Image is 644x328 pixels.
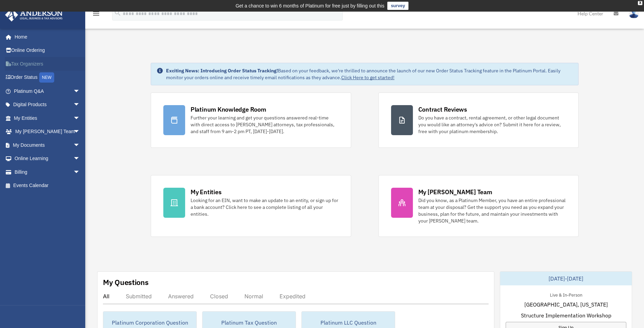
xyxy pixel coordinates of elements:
span: arrow_drop_down [73,84,87,98]
a: Events Calendar [5,179,90,192]
div: Closed [210,293,228,300]
strong: Exciting News: Introducing Order Status Tracking! [166,68,278,74]
div: Answered [168,293,194,300]
img: User Pic [629,9,639,18]
i: menu [92,10,100,18]
a: Platinum Q&Aarrow_drop_down [5,84,90,98]
div: All [103,293,109,300]
a: My [PERSON_NAME] Team Did you know, as a Platinum Member, you have an entire professional team at... [378,175,579,237]
div: Platinum Knowledge Room [191,105,266,114]
a: Online Ordering [5,44,90,57]
a: Contract Reviews Do you have a contract, rental agreement, or other legal document you would like... [378,92,579,148]
span: [GEOGRAPHIC_DATA], [US_STATE] [524,300,608,309]
a: Tax Organizers [5,57,90,71]
div: My Questions [103,277,149,287]
a: Digital Productsarrow_drop_down [5,98,90,112]
div: Do you have a contract, rental agreement, or other legal document you would like an attorney's ad... [418,114,566,135]
a: My Entities Looking for an EIN, want to make an update to an entity, or sign up for a bank accoun... [151,175,351,237]
span: arrow_drop_down [73,152,87,166]
div: Did you know, as a Platinum Member, you have an entire professional team at your disposal? Get th... [418,197,566,224]
img: Anderson Advisors Platinum Portal [3,8,65,22]
a: Billingarrow_drop_down [5,165,90,179]
a: Click Here to get started! [341,74,394,81]
span: arrow_drop_down [73,111,87,125]
div: My [PERSON_NAME] Team [418,188,492,196]
div: Further your learning and get your questions answered real-time with direct access to [PERSON_NAM... [191,114,339,135]
i: search [114,9,121,17]
div: My Entities [191,188,221,196]
div: [DATE]-[DATE] [500,272,632,285]
div: Contract Reviews [418,105,467,114]
div: NEW [39,72,54,83]
span: arrow_drop_down [73,138,87,152]
a: Home [5,30,87,44]
a: Order StatusNEW [5,71,90,85]
div: Submitted [126,293,152,300]
div: close [638,1,642,5]
a: My Documentsarrow_drop_down [5,138,90,152]
a: menu [92,12,100,18]
div: Normal [244,293,263,300]
a: Platinum Knowledge Room Further your learning and get your questions answered real-time with dire... [151,92,351,148]
a: survey [387,2,408,10]
a: Online Learningarrow_drop_down [5,152,90,166]
div: Live & In-Person [544,291,587,298]
span: arrow_drop_down [73,165,87,179]
div: Based on your feedback, we're thrilled to announce the launch of our new Order Status Tracking fe... [166,67,573,81]
span: arrow_drop_down [73,125,87,139]
div: Get a chance to win 6 months of Platinum for free just by filling out this [236,2,385,10]
a: My [PERSON_NAME] Teamarrow_drop_down [5,125,90,139]
div: Looking for an EIN, want to make an update to an entity, or sign up for a bank account? Click her... [191,197,339,217]
span: Structure Implementation Workshop [521,311,611,319]
div: Expedited [280,293,305,300]
a: My Entitiesarrow_drop_down [5,111,90,125]
span: arrow_drop_down [73,98,87,112]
